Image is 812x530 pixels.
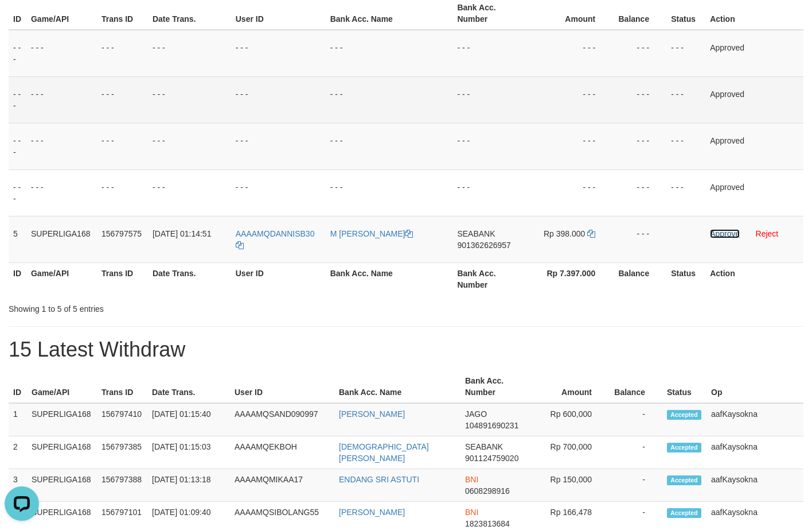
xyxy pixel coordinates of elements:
[9,338,803,361] h1: 15 Latest Withdraw
[609,403,662,436] td: -
[9,76,26,123] td: - - -
[9,469,27,502] td: 3
[97,436,147,469] td: 156797385
[326,169,453,216] td: - - -
[26,216,97,262] td: SUPERLIGA168
[27,436,97,469] td: SUPERLIGA168
[5,5,39,39] button: Open LiveChat chat widget
[148,76,231,123] td: - - -
[465,442,503,451] span: SEABANK
[27,469,97,502] td: SUPERLIGA168
[531,123,612,169] td: - - -
[465,475,478,484] span: BNI
[465,508,478,517] span: BNI
[457,241,510,250] span: Copy 901362626957 to clipboard
[148,123,231,169] td: - - -
[609,370,662,403] th: Balance
[460,370,528,403] th: Bank Acc. Number
[531,262,612,295] th: Rp 7.397.000
[231,76,326,123] td: - - -
[706,469,803,502] td: aafKaysokna
[9,370,27,403] th: ID
[531,76,612,123] td: - - -
[26,123,97,169] td: - - -
[148,30,231,77] td: - - -
[9,169,26,216] td: - - -
[101,229,142,238] span: 156797575
[231,169,326,216] td: - - -
[531,169,612,216] td: - - -
[465,486,510,496] span: Copy 0608298916 to clipboard
[9,123,26,169] td: - - -
[326,30,453,77] td: - - -
[612,262,666,295] th: Balance
[326,123,453,169] td: - - -
[710,229,740,238] a: Approve
[97,123,148,169] td: - - -
[609,469,662,502] td: -
[230,436,334,469] td: AAAAMQEKBOH
[457,229,495,238] span: SEABANK
[666,76,705,123] td: - - -
[326,262,453,295] th: Bank Acc. Name
[147,403,230,436] td: [DATE] 01:15:40
[27,370,97,403] th: Game/API
[666,123,705,169] td: - - -
[339,475,419,484] a: ENDANG SRI ASTUTI
[230,370,334,403] th: User ID
[97,370,147,403] th: Trans ID
[9,403,27,436] td: 1
[148,169,231,216] td: - - -
[231,30,326,77] td: - - -
[26,262,97,295] th: Game/API
[236,229,315,250] a: AAAAMQDANNISB30
[339,442,429,463] a: [DEMOGRAPHIC_DATA][PERSON_NAME]
[326,76,453,123] td: - - -
[339,409,405,419] a: [PERSON_NAME]
[705,123,803,169] td: Approved
[339,508,405,517] a: [PERSON_NAME]
[231,123,326,169] td: - - -
[230,403,334,436] td: AAAAMQSAND090997
[666,169,705,216] td: - - -
[26,30,97,77] td: - - -
[465,409,487,419] span: JAGO
[452,169,531,216] td: - - -
[667,410,701,420] span: Accepted
[528,403,609,436] td: Rp 600,000
[153,229,211,238] span: [DATE] 01:14:51
[612,76,666,123] td: - - -
[27,403,97,436] td: SUPERLIGA168
[666,30,705,77] td: - - -
[528,370,609,403] th: Amount
[667,443,701,452] span: Accepted
[148,262,231,295] th: Date Trans.
[705,76,803,123] td: Approved
[452,76,531,123] td: - - -
[667,475,701,485] span: Accepted
[9,262,26,295] th: ID
[528,469,609,502] td: Rp 150,000
[97,30,148,77] td: - - -
[667,508,701,518] span: Accepted
[147,370,230,403] th: Date Trans.
[230,469,334,502] td: AAAAMQMIKAA17
[452,30,531,77] td: - - -
[97,262,148,295] th: Trans ID
[334,370,460,403] th: Bank Acc. Name
[612,123,666,169] td: - - -
[662,370,706,403] th: Status
[97,403,147,436] td: 156797410
[705,262,803,295] th: Action
[9,216,26,262] td: 5
[97,169,148,216] td: - - -
[231,262,326,295] th: User ID
[612,169,666,216] td: - - -
[9,299,330,315] div: Showing 1 to 5 of 5 entries
[609,436,662,469] td: -
[587,229,595,238] a: Copy 398000 to clipboard
[26,76,97,123] td: - - -
[666,262,705,295] th: Status
[26,169,97,216] td: - - -
[236,229,315,238] span: AAAAMQDANNISB30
